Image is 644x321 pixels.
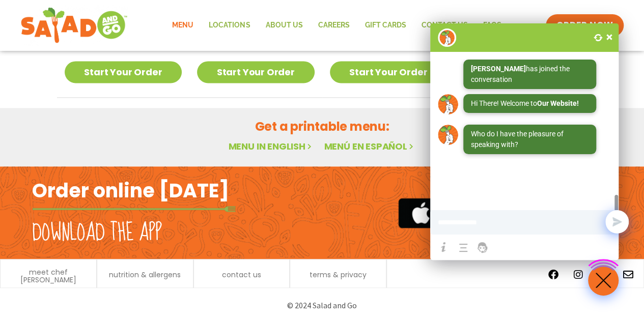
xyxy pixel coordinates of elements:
a: FAQs [475,14,509,37]
h2: Order online [DATE] [32,178,229,203]
img: fork [32,206,236,212]
a: Start Your Order [65,61,182,83]
a: ORDER NOW [546,14,623,37]
nav: Menu [164,14,509,37]
div: Hi There! Welcome to [471,98,589,109]
span: ORDER NOW [556,19,613,32]
img: new-SAG-logo-768×292 [20,5,128,46]
a: Locations [201,14,258,37]
a: Help [435,239,452,255]
div: Reset [591,30,606,45]
a: Careers [310,14,357,37]
button: Send [605,210,629,234]
img: wpChatIcon [438,28,456,47]
strong: [PERSON_NAME] [471,65,526,73]
a: About Us [258,14,310,37]
a: Menu in English [228,140,314,153]
a: Support [474,239,491,255]
strong: Our Website! [537,99,579,107]
div: Who do I have the pleasure of speaking with? [471,129,589,150]
p: © 2024 Salad and Go [37,298,607,312]
h2: Get a printable menu: [57,118,587,135]
a: Chat [454,237,472,254]
a: Contact Us [413,14,475,37]
div: has joined the conversation [471,64,589,85]
a: GIFT CARDS [357,14,413,37]
a: meet chef [PERSON_NAME] [6,269,91,283]
a: nutrition & allergens [109,271,181,278]
h2: Download the app [32,219,162,247]
img: appstore [398,196,498,229]
a: Start Your Order [197,61,315,83]
a: Menu [164,14,201,37]
a: contact us [222,271,261,278]
a: terms & privacy [310,271,367,278]
a: Start Your Order [330,61,447,83]
a: Menú en español [324,140,415,153]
